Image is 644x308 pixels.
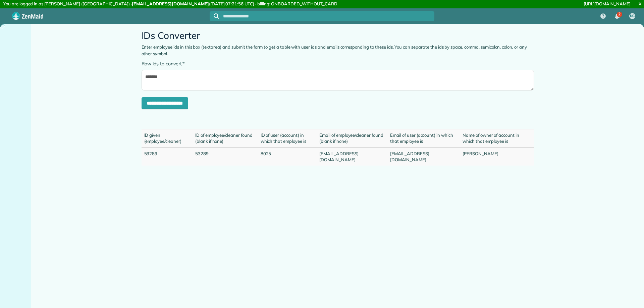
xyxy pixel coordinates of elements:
button: Focus search [210,13,219,19]
td: [PERSON_NAME] [460,147,534,166]
td: [EMAIL_ADDRESS][DOMAIN_NAME] [387,147,460,166]
td: Email of user (account) in which that employee is [387,129,460,147]
td: 53289 [142,147,193,166]
td: ID of employee/cleaner found (blank if none) [193,129,258,147]
span: NC [630,13,635,19]
td: 8025 [258,147,317,166]
p: Enter employee ids in this box (textarea) and submit the form to get a table with user ids and em... [142,44,534,57]
svg: Focus search [214,13,219,19]
td: Name of owner of account in which that employee is [460,129,534,147]
td: 53289 [193,147,258,166]
a: [URL][DOMAIN_NAME] [584,1,631,6]
td: Email of employee/cleaner found (blank if none) [317,129,387,147]
td: ID of user (account) in which that employee is [258,129,317,147]
span: 2 [618,11,621,17]
strong: [EMAIL_ADDRESS][DOMAIN_NAME] [132,1,209,6]
div: 2 unread notifications [610,9,624,24]
td: ID given (employee/cleaner) [142,129,193,147]
h2: IDs Converter [142,30,534,41]
nav: Main [595,8,644,24]
label: Raw ids to convert [142,60,185,67]
td: [EMAIL_ADDRESS][DOMAIN_NAME] [317,147,387,166]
